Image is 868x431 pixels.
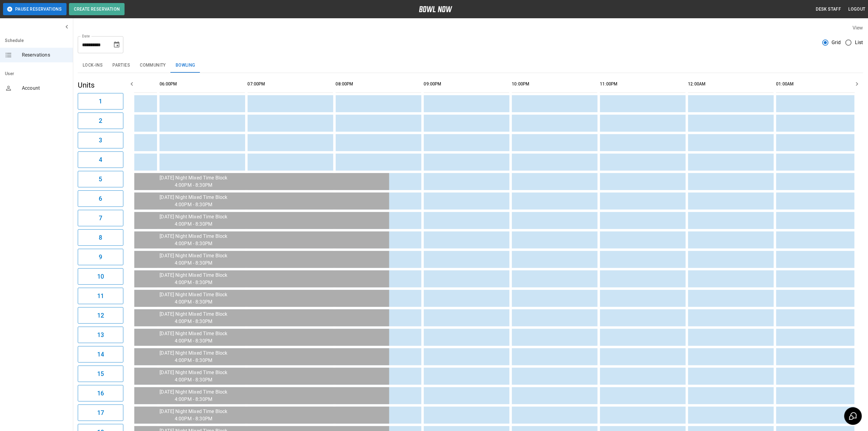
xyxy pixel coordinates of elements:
[78,80,123,90] h5: Units
[111,39,123,51] button: Choose date, selected date is Aug 24, 2025
[814,4,844,15] button: Desk Staff
[69,3,125,15] button: Create Reservation
[832,39,841,46] span: Grid
[78,385,123,401] button: 16
[97,330,104,340] h6: 13
[78,249,123,265] button: 9
[78,366,123,382] button: 15
[853,25,863,31] label: View
[78,132,123,148] button: 3
[78,327,123,343] button: 13
[108,58,135,73] button: Parties
[99,155,102,165] h6: 4
[846,4,868,15] button: Logout
[97,291,104,301] h6: 11
[97,388,104,398] h6: 16
[97,369,104,379] h6: 15
[99,174,102,184] h6: 5
[78,171,123,187] button: 5
[99,194,102,203] h6: 6
[78,93,123,109] button: 1
[78,58,108,73] button: Lock-ins
[78,58,863,73] div: inventory tabs
[419,6,452,12] img: logo
[22,85,68,92] span: Account
[78,346,123,363] button: 14
[78,288,123,304] button: 11
[78,210,123,226] button: 7
[78,151,123,168] button: 4
[99,213,102,223] h6: 7
[99,96,102,106] h6: 1
[99,116,102,126] h6: 2
[78,113,123,129] button: 2
[99,233,102,242] h6: 8
[97,272,104,281] h6: 10
[78,190,123,207] button: 6
[99,135,102,145] h6: 3
[97,349,104,359] h6: 14
[3,3,67,15] button: Pause Reservations
[855,39,863,46] span: List
[78,229,123,246] button: 8
[78,268,123,285] button: 10
[135,58,171,73] button: Community
[99,252,102,262] h6: 9
[171,58,200,73] button: Bowling
[78,405,123,421] button: 17
[97,408,104,418] h6: 17
[78,307,123,324] button: 12
[97,311,104,320] h6: 12
[22,51,68,59] span: Reservations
